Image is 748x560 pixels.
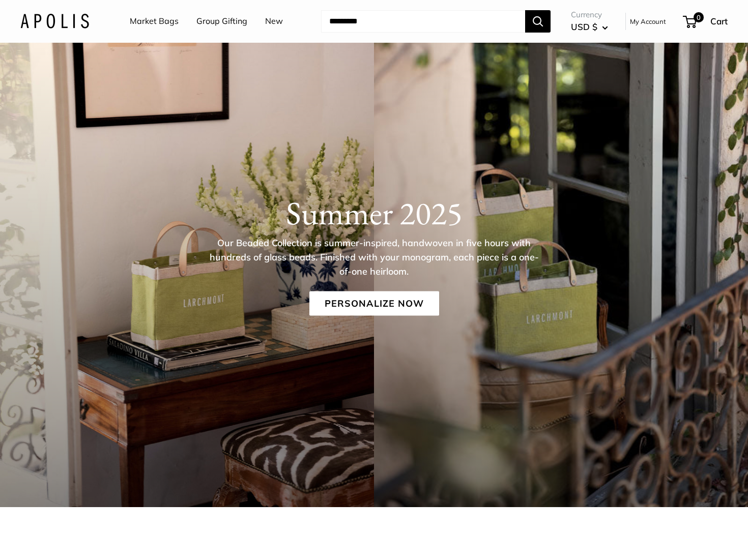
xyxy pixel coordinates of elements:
[130,14,179,29] a: Market Bags
[20,14,89,28] img: Apolis
[20,194,728,232] h1: Summer 2025
[309,291,439,316] a: Personalize Now
[710,16,728,26] span: Cart
[630,15,666,27] a: My Account
[571,21,597,32] span: USD $
[265,14,283,29] a: New
[571,8,608,22] span: Currency
[196,14,247,29] a: Group Gifting
[571,19,608,35] button: USD $
[209,236,539,279] p: Our Beaded Collection is summer-inspired, handwoven in five hours with hundreds of glass beads. F...
[321,10,525,33] input: Search...
[694,12,704,22] span: 0
[525,10,551,33] button: Search
[684,13,728,30] a: 0 Cart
